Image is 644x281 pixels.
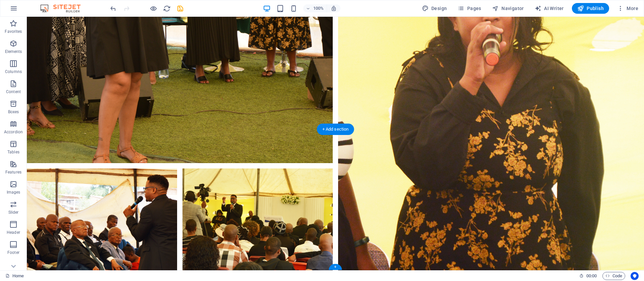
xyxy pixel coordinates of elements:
span: More [617,5,638,12]
button: save [176,4,184,12]
p: Header [7,230,20,235]
p: Boxes [8,109,19,115]
p: Tables [7,149,19,155]
button: 100% [303,4,327,12]
p: Slider [8,210,19,215]
h6: Session time [579,272,597,280]
div: + Add section [317,124,354,135]
span: Pages [458,5,481,12]
button: Publish [572,3,609,14]
button: Click here to leave preview mode and continue editing [149,4,157,12]
img: Editor Logo [39,4,89,12]
p: Features [5,169,21,175]
i: Save (Ctrl+S) [176,5,184,12]
span: Navigator [492,5,524,12]
i: Reload page [163,5,171,12]
h6: 100% [313,4,324,12]
button: Pages [455,3,484,14]
div: + [329,264,342,270]
span: AI Writer [535,5,564,12]
i: Undo: Change placeholder (Ctrl+Z) [109,5,117,12]
button: Code [602,272,625,280]
span: Code [605,272,622,280]
button: Navigator [489,3,527,14]
p: Favorites [5,29,22,34]
button: Design [419,3,450,14]
p: Content [6,89,21,94]
span: 00 00 [586,272,597,280]
p: Footer [7,250,19,255]
p: Elements [5,49,22,54]
span: Design [422,5,447,12]
div: Design (Ctrl+Alt+Y) [419,3,450,14]
button: undo [109,4,117,12]
button: More [614,3,641,14]
button: AI Writer [532,3,567,14]
a: Click to cancel selection. Double-click to open Pages [5,272,24,280]
button: Usercentrics [631,272,639,280]
span: Publish [577,5,604,12]
p: Accordion [4,129,23,135]
p: Columns [5,69,22,74]
i: On resize automatically adjust zoom level to fit chosen device. [331,5,337,11]
p: Images [7,190,20,195]
button: reload [163,4,171,12]
span: : [591,273,592,278]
